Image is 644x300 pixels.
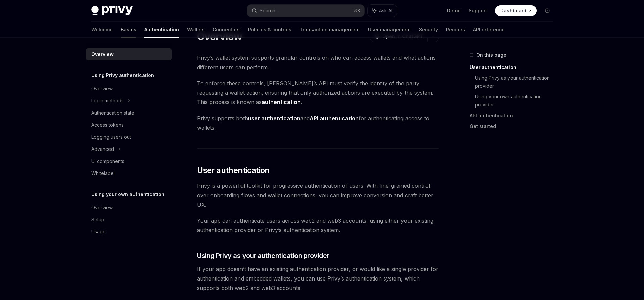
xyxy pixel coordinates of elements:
a: Overview [86,48,172,60]
a: UI components [86,155,172,167]
div: Advanced [91,145,114,153]
a: Basics [121,22,136,38]
span: On this page [476,51,506,59]
a: Overview [86,202,172,214]
span: User authentication [197,165,270,176]
div: Login methods [91,97,124,105]
div: Search... [260,7,278,15]
a: Welcome [91,22,113,38]
span: To enforce these controls, [PERSON_NAME]’s API must verify the identity of the party requesting a... [197,79,439,107]
span: Your app can authenticate users across web2 and web3 accounts, using either your existing authent... [197,216,439,235]
a: Get started [470,121,558,132]
a: Using Privy as your authentication provider [475,73,558,91]
a: Support [469,7,487,14]
div: Overview [91,50,114,58]
span: ⌘ K [353,8,360,13]
button: Toggle dark mode [542,5,553,16]
a: Transaction management [300,22,360,38]
a: Logging users out [86,131,172,143]
a: User management [368,22,411,38]
div: Overview [91,85,113,93]
h5: Using Privy authentication [91,71,154,79]
a: Dashboard [495,5,537,16]
a: Security [419,22,438,38]
img: dark logo [91,6,133,15]
div: Access tokens [91,121,124,129]
h5: Using your own authentication [91,190,164,198]
span: Using Privy as your authentication provider [197,251,329,260]
div: Overview [91,204,113,212]
span: Privy is a powerful toolkit for progressive authentication of users. With fine-grained control ov... [197,181,439,209]
a: Whitelabel [86,167,172,179]
div: Usage [91,228,106,236]
a: Recipes [446,22,465,38]
span: Ask AI [379,7,392,14]
strong: authentication [262,99,301,105]
div: UI components [91,157,124,165]
a: Setup [86,214,172,226]
a: Demo [447,7,461,14]
div: Setup [91,216,104,224]
span: Privy’s wallet system supports granular controls on who can access wallets and what actions diffe... [197,53,439,72]
a: Wallets [187,22,205,38]
a: API authentication [470,110,558,121]
span: Dashboard [500,7,526,14]
a: Policies & controls [248,22,291,38]
button: Ask AI [368,5,397,17]
a: Authentication [144,22,179,38]
a: Authentication state [86,107,172,119]
a: Connectors [213,22,240,38]
a: Access tokens [86,119,172,131]
strong: API authentication [310,115,359,122]
div: Logging users out [91,133,131,141]
div: Authentication state [91,109,135,117]
span: If your app doesn’t have an existing authentication provider, or would like a single provider for... [197,264,439,293]
a: Usage [86,226,172,238]
button: Search...⌘K [247,5,364,17]
a: User authentication [470,62,558,73]
div: Whitelabel [91,169,115,177]
a: API reference [473,22,505,38]
span: Privy supports both and for authenticating access to wallets. [197,114,439,132]
strong: user authentication [248,115,300,122]
a: Overview [86,83,172,95]
a: Using your own authentication provider [475,91,558,110]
